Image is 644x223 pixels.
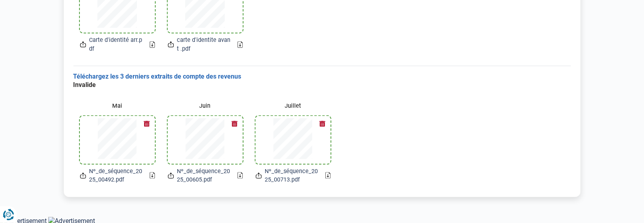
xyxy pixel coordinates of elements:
[238,41,243,48] a: Download
[265,167,319,184] span: Nº_de_séquence_2025_00713.pdf
[150,41,155,48] a: Download
[238,172,243,179] a: Download
[89,36,143,53] span: Carte d'identité arr.pdf
[325,172,331,179] a: Download
[73,73,571,81] h3: Téléchargez les 3 derniers extraits de compte des revenus
[256,99,331,113] label: Juillet
[80,99,155,113] label: Mai
[89,167,143,184] span: Nº_de_séquence_2025_00492.pdf
[73,81,337,89] div: Invalide
[150,172,155,179] a: Download
[177,36,231,53] span: carte d'identite avant .pdf
[177,167,231,184] span: Nº_de_séquence_2025_00605.pdf
[168,99,243,113] label: Juin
